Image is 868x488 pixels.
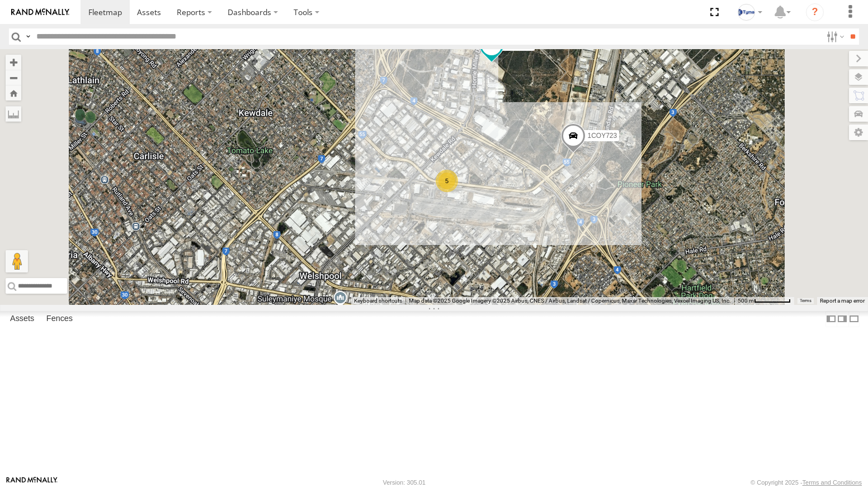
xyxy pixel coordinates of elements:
[738,298,754,304] span: 500 m
[800,299,812,303] a: Terms
[23,28,32,45] label: Search Query
[848,311,860,327] label: Hide Summary Table
[734,4,766,21] div: Gray Wiltshire
[6,55,21,70] button: Zoom in
[822,28,846,45] label: Search Filter Options
[825,311,837,327] label: Dock Summary Table to the Left
[837,311,848,327] label: Dock Summary Table to the Right
[806,3,824,21] i: ?
[354,297,402,305] button: Keyboard shortcuts
[6,70,21,85] button: Zoom out
[849,125,868,140] label: Map Settings
[6,250,28,272] button: Drag Pegman onto the map to open Street View
[803,479,862,486] a: Terms and Conditions
[6,85,21,101] button: Zoom Home
[6,106,21,122] label: Measure
[436,170,458,192] div: 5
[383,479,426,486] div: Version: 305.01
[11,8,69,16] img: rand-logo.svg
[734,297,794,305] button: Map scale: 500 m per 62 pixels
[6,477,58,488] a: Visit our Website
[4,311,40,327] label: Assets
[751,479,862,486] div: © Copyright 2025 -
[588,132,617,140] span: 1COY723
[820,298,865,304] a: Report a map error
[409,298,731,304] span: Map data ©2025 Google Imagery ©2025 Airbus, CNES / Airbus, Landsat / Copernicus, Maxar Technologi...
[41,311,78,327] label: Fences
